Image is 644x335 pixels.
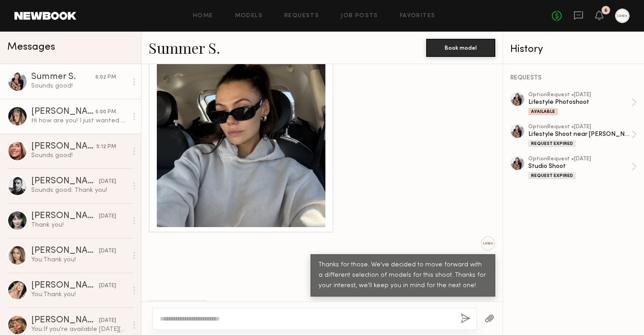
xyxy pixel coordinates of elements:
div: You: Thank you! [31,256,127,264]
a: optionRequest •[DATE]Lifestyle PhotoshootAvailable [528,92,637,115]
div: option Request • [DATE] [528,92,631,98]
div: Summer S. [31,73,95,82]
a: Job Posts [341,13,378,19]
div: [DATE] [99,212,116,221]
div: Request Expired [528,172,576,179]
div: 6:02 PM [95,73,116,82]
div: [PERSON_NAME] [31,247,99,256]
div: 6 [604,8,607,13]
div: REQUESTS [510,75,637,81]
a: Home [193,13,213,19]
a: Requests [284,13,319,19]
div: Thank you! [31,221,127,229]
div: You: If you're available [DATE][DATE] from 3:30-5:30 please send us three raw unedited selfies of... [31,325,127,334]
a: optionRequest •[DATE]Studio ShootRequest Expired [528,156,637,179]
div: option Request • [DATE] [528,124,631,130]
div: [DATE] [99,282,116,290]
a: Models [235,13,263,19]
div: Available [528,108,558,115]
div: Hi how are you! I just wanted to clarify, would you like me to show up [DATE] to be casted for th... [31,116,127,125]
div: [PERSON_NAME] [31,316,99,325]
div: You: Thank you! [31,290,127,299]
div: [PERSON_NAME] [31,177,99,186]
a: Favorites [400,13,436,19]
div: Thanks for those. We've decided to move forward with a different selection of models for this sho... [319,260,487,291]
div: [DATE] [99,177,116,186]
div: [PERSON_NAME] [31,107,95,116]
div: Request Expired [528,140,576,147]
a: optionRequest •[DATE]Lifestyle Shoot near [PERSON_NAME] TreeRequest Expired [528,124,637,147]
div: [DATE] [99,247,116,256]
div: Sounds good! [31,82,127,90]
a: Summer S. [149,38,220,57]
a: Book model [426,43,495,51]
div: [PERSON_NAME] [31,212,99,221]
div: 5:12 PM [96,143,116,151]
div: [PERSON_NAME] [31,281,99,290]
div: Lifestyle Shoot near [PERSON_NAME] Tree [528,130,631,139]
div: History [510,44,637,55]
div: Sounds good! [31,151,127,160]
div: [DATE] [99,316,116,325]
div: [PERSON_NAME] [31,142,96,151]
div: Lifestyle Photoshoot [528,98,631,107]
div: Sounds good. Thank you! [31,186,127,195]
div: Studio Shoot [528,162,631,171]
div: 6:00 PM [95,108,116,116]
button: Book model [426,39,495,57]
div: option Request • [DATE] [528,156,631,162]
span: Messages [7,42,55,52]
